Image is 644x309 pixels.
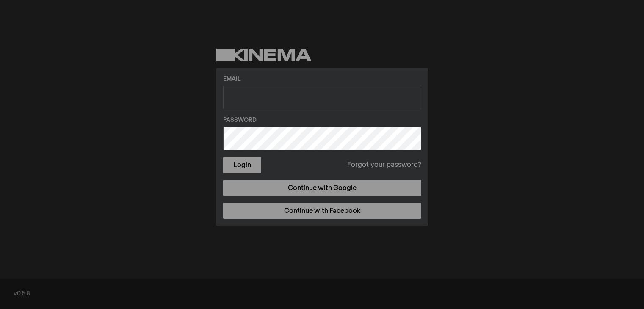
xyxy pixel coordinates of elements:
button: Login [223,157,261,173]
a: Forgot your password? [347,160,421,170]
label: Email [223,75,421,84]
label: Password [223,116,421,125]
a: Continue with Facebook [223,203,421,219]
a: Continue with Google [223,180,421,196]
div: v0.5.8 [14,290,630,298]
